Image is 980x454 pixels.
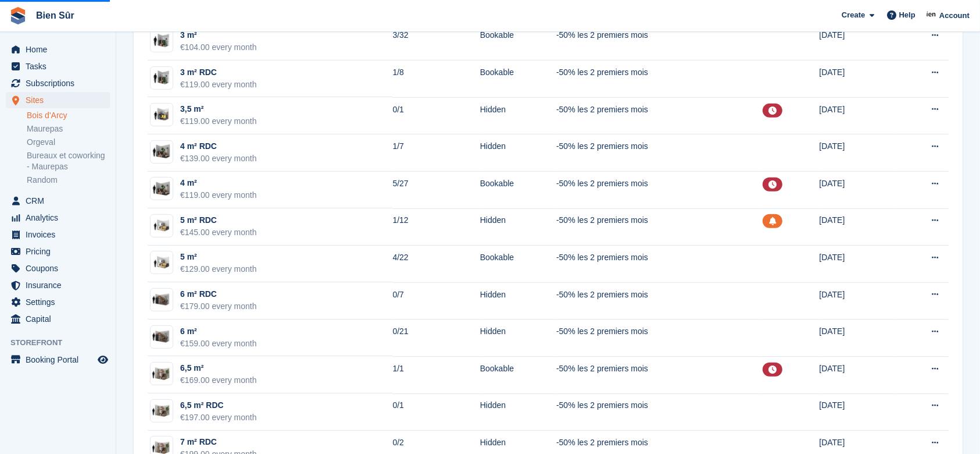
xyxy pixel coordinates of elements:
[392,393,480,431] td: 0/1
[819,97,893,134] td: [DATE]
[556,282,763,320] td: -50% les 2 premiers mois
[151,403,173,420] img: 64-sqft-unit.jpg
[556,356,763,393] td: -50% les 2 premiers mois
[6,226,110,243] a: menu
[151,180,173,197] img: 40-sqft-unit.jpg
[819,393,893,431] td: [DATE]
[151,107,173,123] img: box-3,5m2.jpg
[96,353,110,367] a: Preview store
[480,356,556,393] td: Bookable
[819,134,893,172] td: [DATE]
[26,58,95,75] span: Tasks
[180,399,257,412] div: 6,5 m² RDC
[6,277,110,293] a: menu
[180,300,257,313] div: €179.00 every month
[6,41,110,58] a: menu
[556,61,763,98] td: -50% les 2 premiers mois
[151,218,173,235] img: box-5m2.jpg
[180,189,257,201] div: €119.00 every month
[819,23,893,61] td: [DATE]
[6,311,110,327] a: menu
[180,66,257,79] div: 3 m² RDC
[26,92,95,108] span: Sites
[180,374,257,386] div: €169.00 every month
[26,41,95,58] span: Home
[27,123,110,134] a: Maurepas
[26,311,95,327] span: Capital
[392,172,480,209] td: 5/27
[10,337,116,349] span: Storefront
[392,282,480,320] td: 0/7
[819,320,893,357] td: [DATE]
[180,362,257,374] div: 6,5 m²
[556,97,763,134] td: -50% les 2 premiers mois
[842,9,865,21] span: Create
[26,226,95,243] span: Invoices
[26,243,95,260] span: Pricing
[480,61,556,98] td: Bookable
[151,69,173,86] img: box-3m2.jpg
[180,79,257,91] div: €119.00 every month
[180,338,257,350] div: €159.00 every month
[180,177,257,189] div: 4 m²
[180,263,257,275] div: €129.00 every month
[6,260,110,276] a: menu
[151,143,173,160] img: box-4m2.jpg
[556,208,763,246] td: -50% les 2 premiers mois
[180,41,257,54] div: €104.00 every month
[392,134,480,172] td: 1/7
[926,9,938,21] img: Asmaa Habri
[556,134,763,172] td: -50% les 2 premiers mois
[26,260,95,276] span: Coupons
[480,393,556,431] td: Hidden
[480,97,556,134] td: Hidden
[151,254,173,271] img: box-5m2.jpg
[26,277,95,293] span: Insurance
[556,393,763,431] td: -50% les 2 premiers mois
[6,352,110,368] a: menu
[819,246,893,283] td: [DATE]
[480,134,556,172] td: Hidden
[31,6,79,25] a: Bien Sûr
[180,214,257,226] div: 5 m² RDC
[556,246,763,283] td: -50% les 2 premiers mois
[180,325,257,338] div: 6 m²
[392,97,480,134] td: 0/1
[180,29,257,41] div: 3 m²
[27,110,110,121] a: Bois d'Arcy
[151,33,173,49] img: 30-sqft-unit.jpg
[26,294,95,310] span: Settings
[392,61,480,98] td: 1/8
[180,436,257,448] div: 7 m² RDC
[392,356,480,393] td: 1/1
[180,288,257,300] div: 6 m² RDC
[480,320,556,357] td: Hidden
[819,356,893,393] td: [DATE]
[480,172,556,209] td: Bookable
[939,10,970,22] span: Account
[819,172,893,209] td: [DATE]
[556,172,763,209] td: -50% les 2 premiers mois
[151,366,173,382] img: 64-sqft-unit.jpg
[6,210,110,226] a: menu
[180,115,257,127] div: €119.00 every month
[6,92,110,108] a: menu
[180,226,257,239] div: €145.00 every month
[180,152,257,165] div: €139.00 every month
[819,61,893,98] td: [DATE]
[480,246,556,283] td: Bookable
[9,7,27,24] img: stora-icon-8386f47178a22dfd0bd8f6a31ec36ba5ce8667c1dd55bd0f319d3a0aa187defe.svg
[27,150,110,172] a: Bureaux et coworking - Maurepas
[151,292,173,308] img: box-6m2.jpg
[899,9,915,21] span: Help
[26,193,95,209] span: CRM
[392,320,480,357] td: 0/21
[6,193,110,209] a: menu
[151,328,173,345] img: 60-sqft-unit.jpg
[819,208,893,246] td: [DATE]
[6,294,110,310] a: menu
[180,103,257,115] div: 3,5 m²
[27,175,110,186] a: Random
[6,243,110,260] a: menu
[392,208,480,246] td: 1/12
